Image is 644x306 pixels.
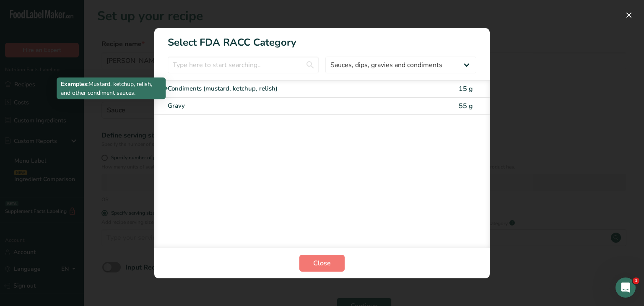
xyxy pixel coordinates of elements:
p: Mustard, ketchup, relish, and other condiment sauces. [61,80,161,97]
h1: Select FDA RACC Category [154,28,490,50]
span: Close [313,258,331,268]
iframe: Intercom live chat [615,277,636,298]
b: Examples: [61,80,88,88]
div: Condiments (mustard, ketchup, relish) [168,84,406,93]
span: 1 [633,277,639,284]
span: 55 g [459,101,473,111]
div: Gravy [168,101,406,111]
span: 15 g [459,84,473,93]
input: Type here to start searching.. [168,57,319,73]
button: Close [299,255,345,272]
